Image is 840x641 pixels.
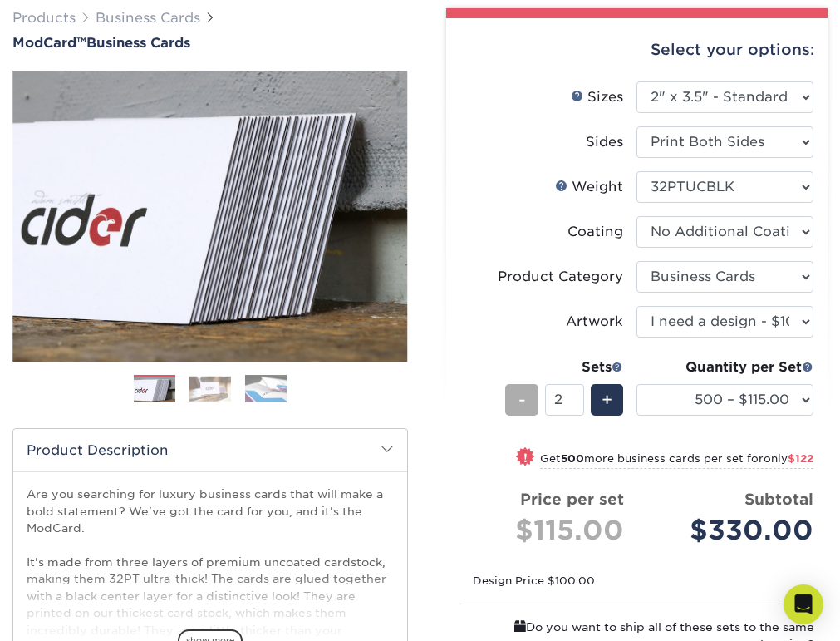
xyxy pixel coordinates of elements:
[12,18,408,414] img: ModCard™ 01
[764,452,813,465] span: only
[788,452,813,465] span: $122
[505,357,623,377] div: Sets
[586,132,623,152] div: Sides
[245,374,287,403] img: Business Cards 03
[134,369,175,411] img: Business Cards 01
[459,18,815,81] div: Select your options:
[498,267,623,287] div: Product Category
[520,490,624,508] strong: Price per set
[571,87,623,107] div: Sizes
[473,574,595,587] small: Design Price:
[744,490,813,508] strong: Subtotal
[636,357,813,377] div: Quantity per Set
[567,222,623,242] div: Coating
[12,35,86,51] span: ModCard™
[13,429,407,471] h2: Product Description
[649,510,813,550] div: $330.00
[96,10,200,26] a: Business Cards
[12,10,76,26] a: Products
[602,387,612,412] span: +
[540,452,813,469] small: Get more business cards per set for
[555,177,623,197] div: Weight
[561,452,584,465] strong: 500
[784,584,823,624] div: Open Intercom Messenger
[473,510,625,550] div: $115.00
[12,35,408,51] a: ModCard™Business Cards
[4,590,141,635] iframe: Google Customer Reviews
[12,35,408,51] h1: Business Cards
[548,574,595,587] span: $100.00
[523,449,528,466] span: !
[566,312,623,332] div: Artwork
[518,387,526,412] span: -
[189,376,231,402] img: Business Cards 02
